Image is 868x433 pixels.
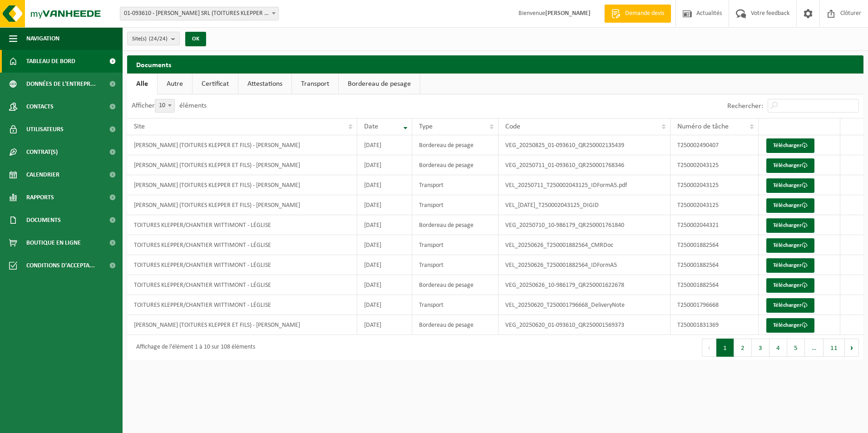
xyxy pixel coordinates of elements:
span: 01-093610 - KLEPPER PASCAL SRL (TOITURES KLEPPER ET FILS) - NEUFCHÂTEAU [120,7,279,20]
td: VEG_20250626_10-986179_QR250001622678 [498,275,671,295]
td: [DATE] [357,315,412,335]
button: 2 [734,339,752,357]
span: Boutique en ligne [26,231,81,254]
td: [DATE] [357,215,412,235]
td: VEG_20250620_01-093610_QR250001569373 [498,315,671,335]
a: Certificat [192,74,238,94]
td: T250001882564 [671,275,759,295]
td: [PERSON_NAME] (TOITURES KLEPPER ET FILS) - [PERSON_NAME] [127,315,357,335]
td: [DATE] [357,295,412,315]
button: 11 [824,339,845,357]
td: Bordereau de pesage [412,155,498,175]
td: TOITURES KLEPPER/CHANTIER WITTIMONT - LÉGLISE [127,255,357,275]
td: VEL_20250626_T250001882564_CMRDoc [498,235,671,255]
span: … [805,339,824,357]
td: VEG_20250711_01-093610_QR250001768346 [498,155,671,175]
td: Transport [412,175,498,195]
td: Transport [412,235,498,255]
td: VEG_20250710_10-986179_QR250001761840 [498,215,671,235]
td: T250002043125 [671,175,759,195]
button: Next [845,339,859,357]
td: VEL_[DATE]_T250002043125_DIGID [498,195,671,215]
span: Date [364,123,378,130]
td: [DATE] [357,275,412,295]
span: Données de l'entrepr... [26,73,96,95]
td: TOITURES KLEPPER/CHANTIER WITTIMONT - LÉGLISE [127,275,357,295]
span: Tableau de bord [26,50,75,73]
td: VEG_20250825_01-093610_QR250002135439 [498,135,671,155]
span: Site(s) [132,32,168,46]
span: 10 [155,99,174,112]
span: Numéro de tâche [677,123,729,130]
a: Télécharger [766,318,814,333]
a: Télécharger [766,218,814,233]
td: TOITURES KLEPPER/CHANTIER WITTIMONT - LÉGLISE [127,235,357,255]
button: 1 [716,339,734,357]
td: T250001882564 [671,255,759,275]
td: [DATE] [357,195,412,215]
button: Site(s)(24/24) [127,32,180,45]
a: Bordereau de pesage [339,74,420,94]
a: Télécharger [766,238,814,253]
td: [PERSON_NAME] (TOITURES KLEPPER ET FILS) - [PERSON_NAME] [127,135,357,155]
a: Télécharger [766,258,814,273]
td: T250001882564 [671,235,759,255]
span: Rapports [26,186,54,209]
td: T250002490407 [671,135,759,155]
span: Navigation [26,27,59,50]
a: Autre [158,74,192,94]
td: VEL_20250620_T250001796668_DeliveryNote [498,295,671,315]
td: VEL_20250626_T250001882564_IDFormA5 [498,255,671,275]
label: Afficher éléments [132,102,207,109]
a: Télécharger [766,158,814,173]
td: [PERSON_NAME] (TOITURES KLEPPER ET FILS) - [PERSON_NAME] [127,195,357,215]
td: VEL_20250711_T250002043125_IDFormA5.pdf [498,175,671,195]
span: Type [419,123,433,130]
a: Télécharger [766,278,814,293]
td: Bordereau de pesage [412,315,498,335]
td: T250002044321 [671,215,759,235]
button: 4 [769,339,787,357]
td: Transport [412,255,498,275]
button: OK [185,32,206,46]
span: Documents [26,209,61,231]
span: 10 [155,99,175,113]
span: Contacts [26,95,54,118]
h2: Documents [127,55,863,73]
td: Bordereau de pesage [412,135,498,155]
button: 5 [787,339,805,357]
a: Demande devis [604,5,671,23]
td: [DATE] [357,155,412,175]
button: Previous [702,339,716,357]
td: [DATE] [357,255,412,275]
count: (24/24) [149,36,168,42]
a: Télécharger [766,178,814,193]
td: TOITURES KLEPPER/CHANTIER WITTIMONT - LÉGLISE [127,215,357,235]
td: T250002043125 [671,195,759,215]
td: [PERSON_NAME] (TOITURES KLEPPER ET FILS) - [PERSON_NAME] [127,175,357,195]
td: Bordereau de pesage [412,275,498,295]
button: 3 [752,339,769,357]
div: Affichage de l'élément 1 à 10 sur 108 éléments [132,340,255,356]
span: Calendrier [26,163,59,186]
a: Transport [292,74,338,94]
label: Rechercher: [727,103,763,110]
td: TOITURES KLEPPER/CHANTIER WITTIMONT - LÉGLISE [127,295,357,315]
td: Transport [412,295,498,315]
a: Attestations [238,74,291,94]
span: Site [134,123,145,130]
a: Télécharger [766,198,814,213]
td: T250001796668 [671,295,759,315]
td: Transport [412,195,498,215]
span: 01-093610 - KLEPPER PASCAL SRL (TOITURES KLEPPER ET FILS) - NEUFCHÂTEAU [120,7,278,20]
a: Télécharger [766,298,814,313]
span: Demande devis [623,9,666,18]
span: Contrat(s) [26,141,58,163]
td: [DATE] [357,235,412,255]
td: T250001831369 [671,315,759,335]
td: [PERSON_NAME] (TOITURES KLEPPER ET FILS) - [PERSON_NAME] [127,155,357,175]
span: Utilisateurs [26,118,64,141]
td: [DATE] [357,175,412,195]
strong: [PERSON_NAME] [545,10,591,17]
td: [DATE] [357,135,412,155]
